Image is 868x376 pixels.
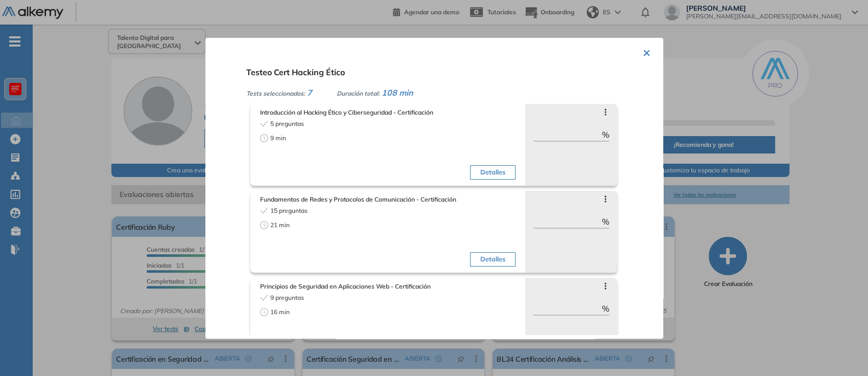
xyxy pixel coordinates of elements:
[260,207,268,215] span: check
[270,119,304,128] span: 5 preguntas
[260,108,516,117] span: Introducción al Hacking Ético y Ciberseguridad - Certificación
[270,307,290,317] span: 16 min
[270,206,308,215] span: 15 preguntas
[307,87,312,98] span: 7
[260,294,268,302] span: check
[643,42,651,62] button: ×
[602,128,609,141] span: %
[470,165,515,180] button: Detalles
[260,134,268,142] span: clock-circle
[246,90,305,97] span: Tests seleccionados:
[470,252,515,267] button: Detalles
[270,220,290,230] span: 21 min
[260,308,268,316] span: clock-circle
[270,134,286,143] span: 9 min
[602,302,609,315] span: %
[260,120,268,128] span: check
[602,215,609,228] span: %
[337,90,380,97] span: Duración total:
[270,293,304,302] span: 9 preguntas
[260,195,516,204] span: Fundamentos de Redes y Protocolos de Comunicación - Certificación
[260,282,516,291] span: Principios de Seguridad en Aplicaciones Web - Certificación
[246,67,345,77] span: Testeo Cert Hacking Ético
[260,221,268,229] span: clock-circle
[382,87,413,98] span: 108 min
